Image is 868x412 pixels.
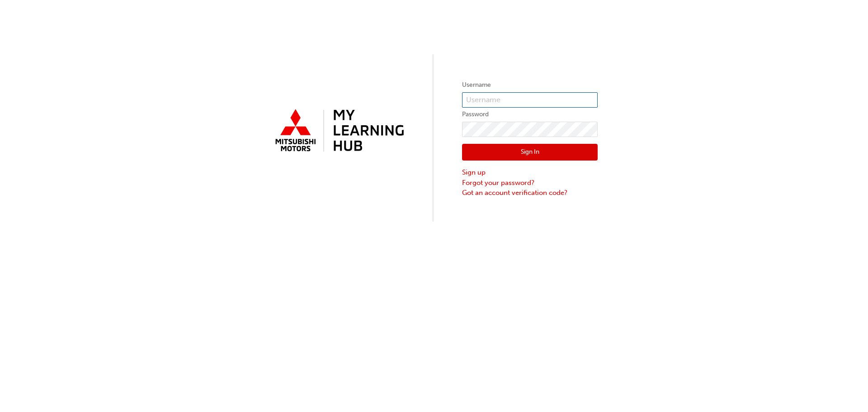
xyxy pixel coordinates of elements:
a: Forgot your password? [462,178,598,188]
img: mmal [270,105,406,157]
a: Sign up [462,167,598,178]
label: Username [462,80,598,90]
a: Got an account verification code? [462,188,598,198]
label: Password [462,109,598,120]
input: Username [462,92,598,108]
button: Sign In [462,144,598,161]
